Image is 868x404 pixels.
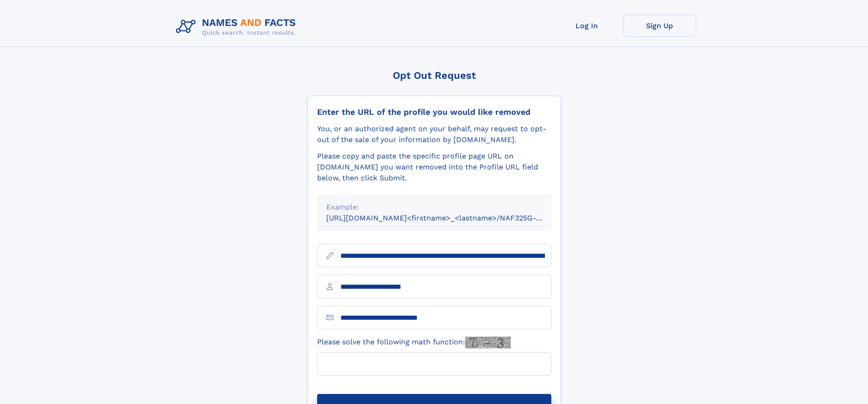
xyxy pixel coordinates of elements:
div: Please copy and paste the specific profile page URL on [DOMAIN_NAME] you want removed into the Pr... [317,151,551,184]
div: You, or an authorized agent on your behalf, may request to opt-out of the sale of your informatio... [317,123,551,145]
a: Sign Up [623,15,696,37]
label: Please solve the following math function: [317,337,511,348]
div: Opt Out Request [308,70,561,81]
small: [URL][DOMAIN_NAME]<firstname>_<lastname>/NAF325G-xxxxxxxx [326,214,569,222]
div: Enter the URL of the profile you would like removed [317,107,551,117]
a: Log In [550,15,623,37]
div: Example: [326,202,542,213]
img: Logo Names and Facts [172,15,303,39]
